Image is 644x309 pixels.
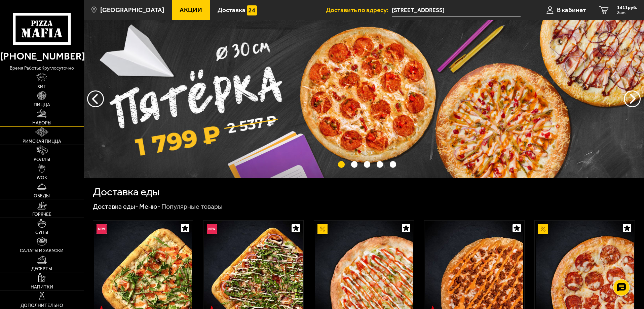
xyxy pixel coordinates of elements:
a: Меню- [139,202,160,210]
button: точки переключения [390,161,396,167]
span: проспект Будённого, 19к2 [392,4,521,16]
span: 1411 руб. [617,5,637,10]
button: следующий [87,90,104,107]
button: предыдущий [624,90,641,107]
img: Новинка [207,224,217,234]
span: Десерты [31,267,52,271]
span: Наборы [32,121,51,125]
span: Доставка [218,7,245,13]
a: Доставка еды- [93,202,138,210]
span: Салаты и закуски [20,248,64,253]
span: Пицца [34,103,50,107]
span: WOK [37,176,47,180]
img: 15daf4d41897b9f0e9f617042186c801.svg [247,5,257,15]
span: Обеды [34,194,50,198]
button: точки переключения [338,161,344,167]
span: Дополнительно [21,303,63,308]
span: В кабинет [557,7,586,13]
h1: Доставка еды [93,187,160,197]
img: Акционный [317,224,328,234]
span: Горячее [32,212,51,217]
img: Акционный [538,224,548,234]
span: Роллы [34,157,50,162]
button: точки переключения [364,161,370,167]
button: точки переключения [377,161,383,167]
span: Напитки [31,285,53,289]
span: [GEOGRAPHIC_DATA] [100,7,164,13]
input: Ваш адрес доставки [392,4,521,16]
span: Супы [35,230,48,235]
div: Популярные товары [161,202,223,211]
span: Римская пицца [23,139,61,144]
span: Доставить по адресу: [326,7,392,13]
button: точки переключения [351,161,357,167]
span: Акции [180,7,202,13]
img: Новинка [97,224,107,234]
span: 2 шт. [617,11,637,15]
span: Хит [37,84,46,89]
